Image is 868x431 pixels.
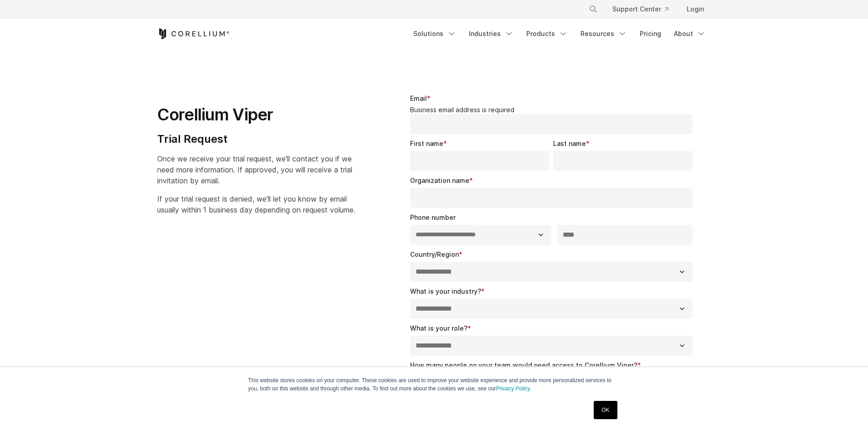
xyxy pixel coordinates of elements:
[553,140,586,147] span: Last name
[463,26,519,42] a: Industries
[410,361,637,369] span: How many people on your team would need access to Corellium Viper?
[668,26,711,42] a: About
[157,104,355,125] h1: Corellium Viper
[408,26,462,42] a: Solutions
[521,26,573,42] a: Products
[410,94,427,102] span: Email
[157,154,352,185] span: Once we receive your trial request, we'll contact you if we need more information. If approved, y...
[679,1,711,17] a: Login
[157,132,355,146] h4: Trial Request
[634,26,667,42] a: Pricing
[410,250,459,258] span: Country/Region
[578,1,711,17] div: Navigation Menu
[410,213,456,221] span: Phone number
[594,401,617,419] a: OK
[575,26,632,42] a: Resources
[248,376,620,393] p: This website stores cookies on your computer. These cookies are used to improve your website expe...
[410,287,481,295] span: What is your industry?
[157,28,230,39] a: Corellium Home
[410,140,443,147] span: First name
[585,1,601,17] button: Search
[605,1,676,17] a: Support Center
[408,26,711,42] div: Navigation Menu
[410,177,469,184] span: Organization name
[410,324,467,332] span: What is your role?
[410,106,697,114] legend: Business email address is required
[496,385,531,392] a: Privacy Policy.
[157,194,355,214] span: If your trial request is denied, we'll let you know by email usually within 1 business day depend...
